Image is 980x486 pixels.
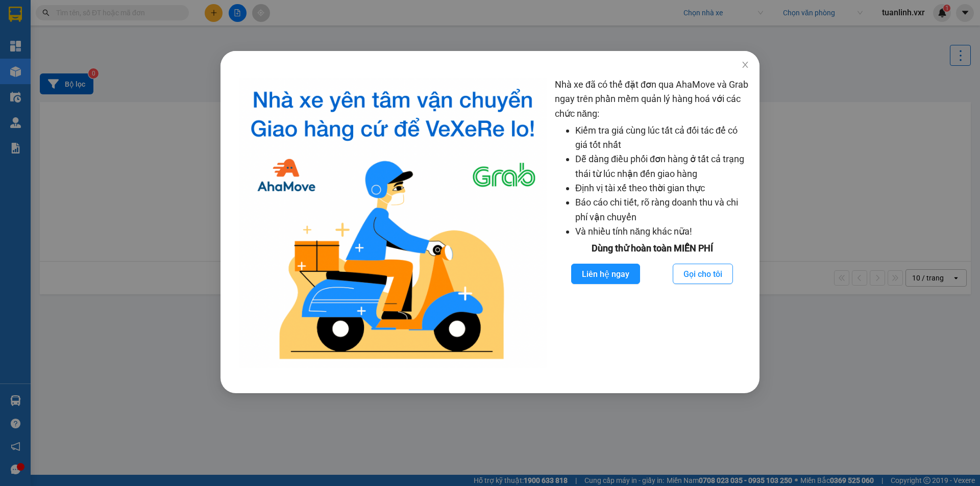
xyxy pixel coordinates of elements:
li: Và nhiều tính năng khác nữa! [575,224,749,239]
li: Kiểm tra giá cùng lúc tất cả đối tác để có giá tốt nhất [575,123,749,152]
button: Close [731,51,759,80]
button: Liên hệ ngay [571,264,640,284]
button: Gọi cho tôi [673,264,733,284]
li: Dễ dàng điều phối đơn hàng ở tất cả trạng thái từ lúc nhận đến giao hàng [575,152,749,181]
span: Liên hệ ngay [582,268,629,280]
img: logo [239,78,547,368]
span: close [741,61,749,69]
div: Nhà xe đã có thể đặt đơn qua AhaMove và Grab ngay trên phần mềm quản lý hàng hoá với các chức năng: [555,78,749,368]
li: Báo cáo chi tiết, rõ ràng doanh thu và chi phí vận chuyển [575,195,749,224]
span: Gọi cho tôi [683,268,722,280]
li: Định vị tài xế theo thời gian thực [575,181,749,195]
div: Dùng thử hoàn toàn MIỄN PHÍ [555,241,749,255]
